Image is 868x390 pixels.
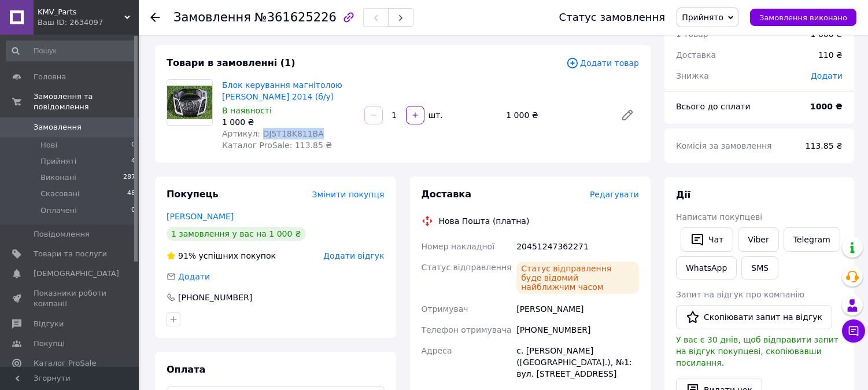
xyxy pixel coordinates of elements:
[514,340,641,384] div: с. [PERSON_NAME] ([GEOGRAPHIC_DATA].), №1: вул. [STREET_ADDRESS]
[38,17,139,28] div: Ваш ID: 2634097
[38,7,124,17] span: KMV_Parts
[810,102,843,111] b: 1000 ₴
[34,229,90,240] span: Повідомлення
[222,141,332,150] span: Каталог ProSale: 113.85 ₴
[222,129,324,138] span: Артикул: DJ5T18K811BA
[222,106,272,115] span: В наявності
[566,57,639,69] span: Додати товар
[514,319,641,340] div: [PHONE_NUMBER]
[516,262,639,294] div: Статус відправлення буде відомий найближчим часом
[167,57,296,68] span: Товари в замовленні (1)
[178,251,196,260] span: 91%
[34,72,66,82] span: Головна
[167,189,219,200] span: Покупець
[40,172,76,183] span: Виконані
[682,13,723,22] span: Прийнято
[34,288,107,309] span: Показники роботи компанії
[590,190,639,199] span: Редагувати
[177,292,253,303] div: [PHONE_NUMBER]
[422,304,468,314] span: Отримувач
[676,212,762,222] span: Написати покупцеві
[127,189,135,199] span: 48
[254,10,337,24] span: №361625226
[6,41,136,61] input: Пошук
[422,325,512,334] span: Телефон отримувача
[34,249,107,259] span: Товари та послуги
[123,172,135,183] span: 287
[40,140,57,150] span: Нові
[222,116,355,128] div: 1 000 ₴
[422,263,512,272] span: Статус відправлення
[676,189,690,200] span: Дії
[750,9,856,26] button: Замовлення виконано
[676,71,709,80] span: Знижка
[34,268,119,279] span: [DEMOGRAPHIC_DATA]
[738,227,778,252] a: Viber
[676,335,839,367] span: У вас є 30 днів, щоб відправити запит на відгук покупцеві, скопіювавши посилання.
[426,109,444,121] div: шт.
[167,364,205,375] span: Оплата
[741,256,778,279] button: SMS
[559,12,666,23] div: Статус замовлення
[40,205,77,216] span: Оплачені
[34,91,139,112] span: Замовлення та повідомлення
[167,212,234,221] a: [PERSON_NAME]
[676,141,772,150] span: Комісія за замовлення
[40,189,80,199] span: Скасовані
[167,227,306,241] div: 1 замовлення у вас на 1 000 ₴
[842,319,865,343] button: Чат з покупцем
[34,358,96,369] span: Каталог ProSale
[34,122,82,133] span: Замовлення
[422,242,495,251] span: Номер накладної
[784,227,840,252] a: Telegram
[167,86,212,120] img: Блок керування магнітолою Ford Focus 2014 (б/у)
[178,272,210,281] span: Додати
[514,236,641,257] div: 20451247362271
[514,299,641,319] div: [PERSON_NAME]
[616,104,639,127] a: Редагувати
[131,156,135,167] span: 4
[676,50,716,60] span: Доставка
[40,156,76,167] span: Прийняті
[759,13,847,22] span: Замовлення виконано
[811,42,849,68] div: 110 ₴
[676,305,832,329] button: Скопіювати запит на відгук
[436,215,533,227] div: Нова Пошта (платна)
[312,190,385,199] span: Змінити покупця
[34,339,65,349] span: Покупці
[681,227,733,252] button: Чат
[676,290,804,299] span: Запит на відгук про компанію
[131,205,135,216] span: 0
[150,12,160,23] div: Повернутися назад
[676,102,751,111] span: Всього до сплати
[173,10,251,24] span: Замовлення
[167,250,276,262] div: успішних покупок
[222,80,342,101] a: Блок керування магнітолою [PERSON_NAME] 2014 (б/у)
[323,251,384,260] span: Додати відгук
[676,256,737,279] a: WhatsApp
[131,140,135,150] span: 0
[676,30,708,39] span: 1 товар
[811,71,843,80] span: Додати
[34,319,64,329] span: Відгуки
[422,346,452,355] span: Адреса
[806,141,843,150] span: 113.85 ₴
[422,189,472,200] span: Доставка
[501,107,611,123] div: 1 000 ₴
